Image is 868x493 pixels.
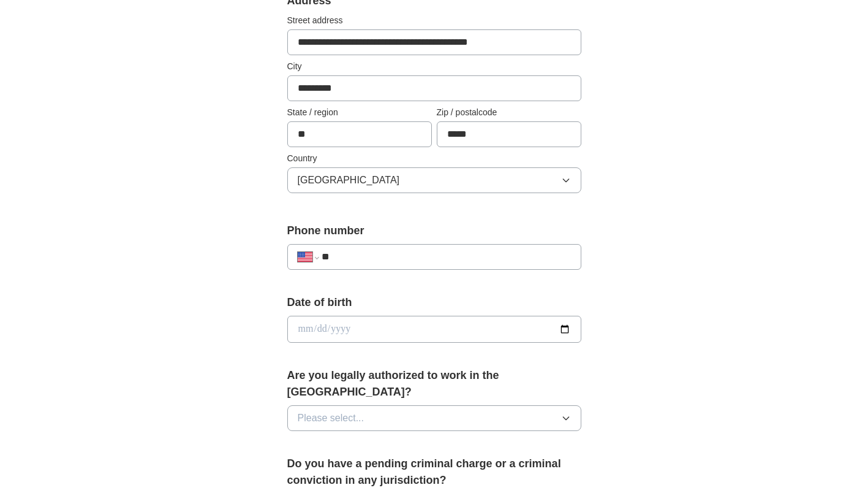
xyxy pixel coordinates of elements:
label: Zip / postalcode [437,106,581,119]
label: State / region [287,106,432,119]
label: Date of birth [287,294,581,311]
label: Street address [287,14,581,27]
button: Please select... [287,405,581,431]
label: City [287,60,581,73]
span: [GEOGRAPHIC_DATA] [298,173,400,188]
label: Are you legally authorized to work in the [GEOGRAPHIC_DATA]? [287,367,581,400]
label: Do you have a pending criminal charge or a criminal conviction in any jurisdiction? [287,456,581,489]
button: [GEOGRAPHIC_DATA] [287,167,581,193]
span: Please select... [298,411,364,426]
label: Country [287,152,581,165]
label: Phone number [287,223,581,239]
